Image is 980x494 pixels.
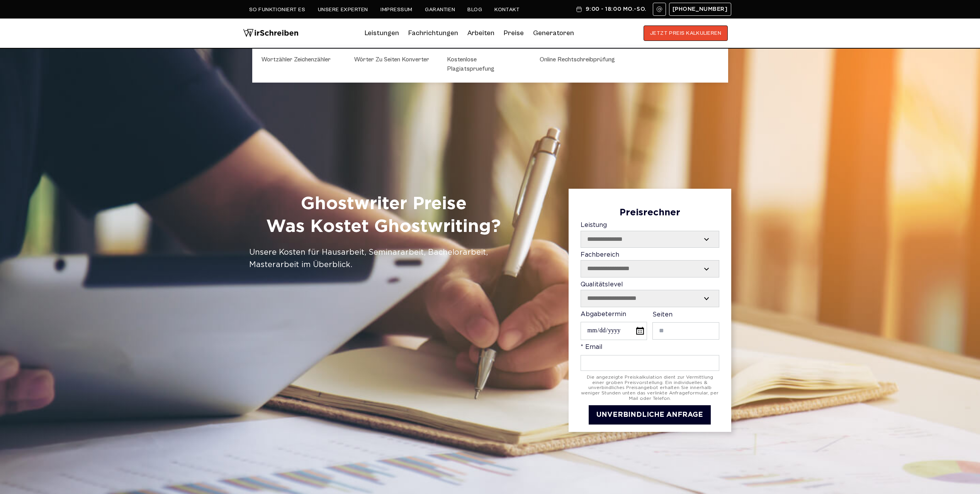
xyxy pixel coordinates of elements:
[533,27,574,39] a: Generatoren
[576,6,583,12] img: Schedule
[586,6,646,12] span: 9:00 - 18:00 Mo.-So.
[318,7,368,13] a: Unsere Experten
[581,261,719,277] select: Fachbereich
[447,55,524,73] a: Kostenlose Plagiatspruefung
[581,311,647,340] label: Abgabetermin
[354,55,431,64] a: Wörter zu Seiten Konverter
[581,208,719,218] div: Preisrechner
[581,355,719,371] input: * Email
[596,412,703,418] span: UNVERBINDLICHE ANFRAGE
[249,193,518,239] h1: Ghostwriter Preise Was Kostet Ghostwriting?
[581,252,719,277] label: Fachbereich
[243,25,299,41] img: logo wirschreiben
[673,6,728,12] span: [PHONE_NUMBER]
[467,7,482,13] a: Blog
[581,344,719,370] label: * Email
[652,312,673,318] span: Seiten
[581,322,647,340] input: Abgabetermin
[494,7,520,13] a: Kontakt
[504,29,524,37] a: Preise
[581,281,719,307] label: Qualitätslevel
[540,55,617,64] a: Online Rechtschreibprüfung
[380,7,413,13] a: Impressum
[656,6,662,12] img: Email
[262,55,339,64] a: Wortzähler Zeichenzähler
[589,405,711,425] button: UNVERBINDLICHE ANFRAGE
[644,25,728,41] button: JETZT PREIS KALKULIEREN
[467,27,494,39] a: Arbeiten
[581,290,719,306] select: Qualitätslevel
[249,246,518,271] div: Unsere Kosten für Hausarbeit, Seminararbeit, Bachelorarbeit, Masterarbeit im Überblick.
[408,27,458,39] a: Fachrichtungen
[669,3,731,16] a: [PHONE_NUMBER]
[581,222,719,248] label: Leistung
[425,7,455,13] a: Garantien
[581,231,719,247] select: Leistung
[581,208,719,425] form: Contact form
[365,27,399,39] a: Leistungen
[581,375,719,401] div: Die angezeigte Preiskalkulation dient zur Vermittlung einer groben Preisvorstellung. Ein individu...
[249,7,306,13] a: So funktioniert es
